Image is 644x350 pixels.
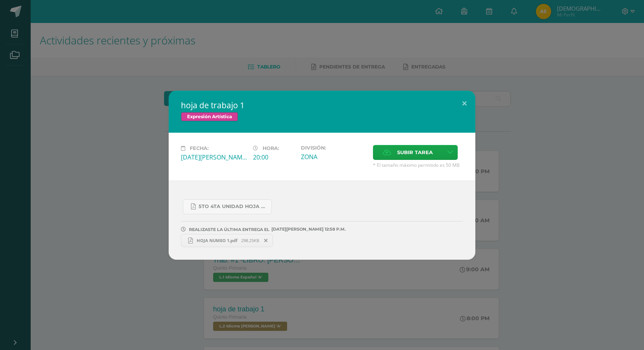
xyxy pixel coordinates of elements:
[269,229,346,230] span: [DATE][PERSON_NAME] 12:58 P.M.
[453,91,475,117] button: Close (Esc)
[260,236,273,245] span: Remover entrega
[181,100,463,111] h2: hoja de trabajo 1
[199,203,268,210] span: 5to 4ta unidad hoja de trabajo expresion.pdf
[263,145,279,151] span: Hora:
[241,238,259,243] span: 298.25KB
[190,145,209,151] span: Fecha:
[253,153,295,161] div: 20:00
[181,234,273,247] a: HOJA NUMEO 1.pdf 298.25KB
[183,199,272,214] a: 5to 4ta unidad hoja de trabajo expresion.pdf
[301,153,367,161] div: ZONA
[189,227,269,232] span: REALIZASTE LA ÚLTIMA ENTREGA EL
[301,145,367,151] label: División:
[181,112,238,121] span: Expresión Artística
[193,238,241,243] span: HOJA NUMEO 1.pdf
[181,153,247,161] div: [DATE][PERSON_NAME]
[397,145,433,160] span: Subir tarea
[373,162,463,168] span: * El tamaño máximo permitido es 50 MB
